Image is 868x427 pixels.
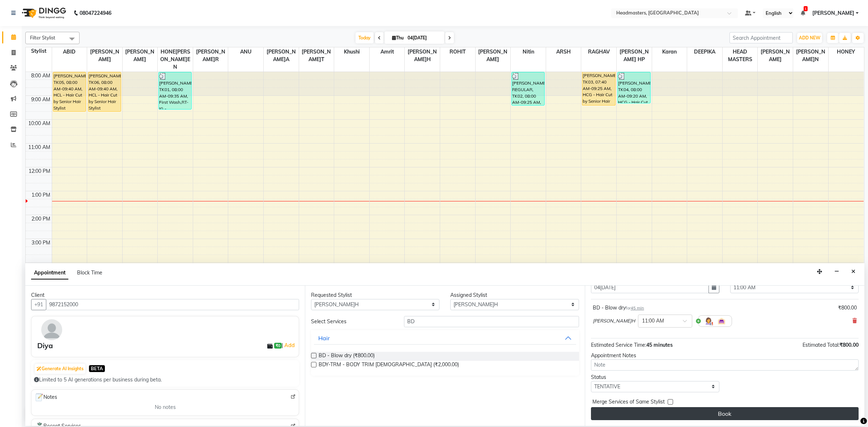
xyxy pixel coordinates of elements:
[592,398,665,407] span: Merge Services of Same Stylist
[793,47,828,64] span: [PERSON_NAME]N
[31,266,68,279] span: Appointment
[30,239,52,247] div: 3:00 PM
[729,32,793,43] input: Search Appointment
[591,407,859,420] button: Book
[299,47,334,64] span: [PERSON_NAME]t
[356,32,374,43] span: Today
[617,47,652,64] span: [PERSON_NAME] HP
[314,332,576,345] button: Hair
[228,47,263,56] span: ANU
[30,191,52,199] div: 1:00 PM
[30,72,52,80] div: 8:00 AM
[476,47,511,64] span: [PERSON_NAME]
[626,306,644,311] small: for
[88,72,121,111] div: [PERSON_NAME]L, TK06, 08:00 AM-09:40 AM, HCL - Hair Cut by Senior Hair Stylist
[838,304,857,312] div: ₹800.00
[319,361,459,370] span: BDY-TRM - BODY TRIM [DEMOGRAPHIC_DATA] (₹2,000.00)
[646,342,673,348] span: 45 minutes
[618,72,650,103] div: [PERSON_NAME], TK04, 08:00 AM-09:20 AM, HCG - Hair Cut by Senior Hair Stylist
[581,47,616,56] span: RAGHAV
[311,291,439,299] div: Requested Stylist
[27,167,52,175] div: 12:00 PM
[812,9,854,17] span: [PERSON_NAME]
[306,318,399,325] div: Select Services
[193,47,228,64] span: [PERSON_NAME]R
[318,334,330,342] div: Hair
[27,144,52,151] div: 11:00 AM
[37,340,53,351] div: Diya
[319,352,375,361] span: BD - Blow dry (₹800.00)
[80,3,111,23] b: 08047224946
[758,47,793,64] span: [PERSON_NAME]
[839,342,859,348] span: ₹800.00
[591,282,709,293] input: yyyy-mm-dd
[159,72,191,109] div: [PERSON_NAME], TK01, 08:00 AM-09:35 AM, First Wash,RT-IG - [PERSON_NAME] Touchup(one inch only) (...
[652,47,687,56] span: Karan
[405,33,442,43] input: 2025-09-04
[41,319,62,340] img: avatar
[31,291,299,299] div: Client
[593,304,644,312] div: BD - Blow dry
[283,341,296,350] a: Add
[77,269,102,276] span: Block Time
[26,47,52,55] div: Stylist
[631,306,644,311] span: 45 min
[511,47,546,56] span: Nitin
[155,403,176,411] span: No notes
[404,316,579,327] input: Search by service name
[30,96,52,103] div: 9:00 AM
[440,47,475,56] span: ROHIT
[582,72,615,105] div: [PERSON_NAME], TK03, 07:40 AM-09:25 AM, HCG - Hair Cut by Senior Hair Stylist,BRD - [PERSON_NAME]...
[804,6,808,11] span: 1
[123,47,158,64] span: [PERSON_NAME]
[87,47,122,64] span: [PERSON_NAME]
[723,47,758,64] span: HEAD MASTERS
[18,3,68,23] img: logo
[591,352,859,359] div: Appointment Notes
[31,299,46,310] button: +91
[797,33,822,43] button: ADD NEW
[390,35,405,40] span: Thu
[30,215,52,223] div: 2:00 PM
[52,47,87,56] span: ABID
[512,72,544,105] div: [PERSON_NAME] REGULAR, TK02, 08:00 AM-09:25 AM, MC2 - Manicure Premium (₹1500)
[450,291,579,299] div: Assigned Stylist
[546,47,581,56] span: ARSH
[158,47,193,72] span: HONE[PERSON_NAME]EN
[405,47,440,64] span: [PERSON_NAME]H
[334,47,369,56] span: Khushi
[717,317,726,325] img: Interior.png
[593,317,635,325] span: [PERSON_NAME]H
[30,35,55,40] span: Filter Stylist
[35,364,85,374] button: Generate AI Insights
[282,341,296,350] span: |
[34,376,296,384] div: Limited to 5 AI generations per business during beta.
[829,47,864,56] span: HONEY
[46,299,299,310] input: Search by Name/Mobile/Email/Code
[274,343,282,349] span: ₹0
[687,47,722,56] span: DEEPIKA
[27,120,52,127] div: 10:00 AM
[264,47,299,64] span: [PERSON_NAME]A
[704,317,713,325] img: Hairdresser.png
[89,365,105,372] span: BETA
[591,373,719,381] div: Status
[591,342,646,348] span: Estimated Service Time:
[53,72,86,111] div: [PERSON_NAME], TK05, 08:00 AM-09:40 AM, HCL - Hair Cut by Senior Hair Stylist
[803,342,839,348] span: Estimated Total:
[801,10,805,16] a: 1
[34,393,57,402] span: Notes
[848,266,859,277] button: Close
[370,47,405,56] span: Amrit
[799,35,820,40] span: ADD NEW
